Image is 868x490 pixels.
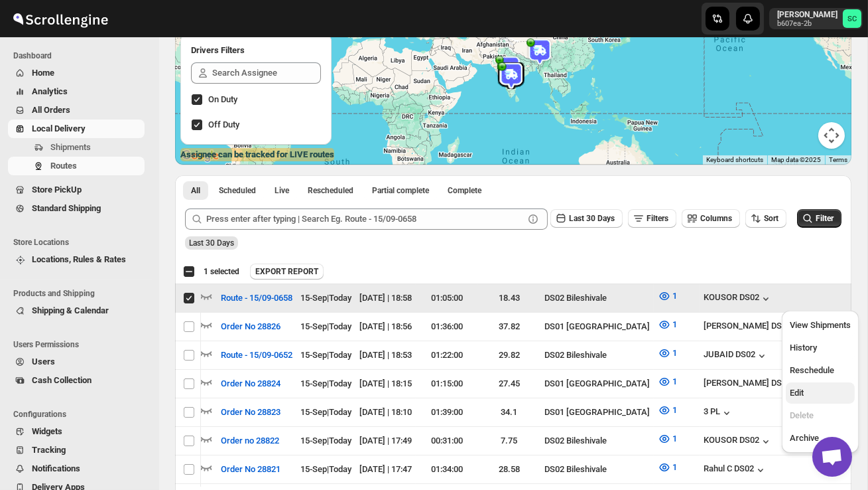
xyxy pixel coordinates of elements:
button: 1 [650,400,685,421]
button: Shipments [8,138,145,157]
input: Press enter after typing | Search Eg. Route - 15/09-0658 [206,208,524,230]
div: [DATE] | 18:53 [359,349,412,362]
span: Shipping & Calendar [32,305,109,315]
button: Order No 28821 [213,459,288,480]
div: 7.75 [482,434,536,448]
button: Columns [682,209,740,228]
span: 1 [672,405,677,415]
div: [DATE] | 17:49 [359,434,412,448]
span: Order No 28824 [221,377,280,390]
button: Order no 28822 [213,430,287,451]
button: Sort [745,209,786,228]
span: Order No 28826 [221,320,280,333]
button: Route - 15/09-0652 [213,345,300,366]
text: SC [847,15,857,23]
span: Shipments [50,142,91,152]
button: [PERSON_NAME] DS01 [704,378,804,391]
span: 15-Sep | Today [300,293,351,303]
button: Users [8,353,145,371]
div: Open chat [812,437,852,477]
span: 15-Sep | Today [300,378,351,388]
span: 15-Sep | Today [300,436,351,446]
button: 1 [650,371,685,392]
button: Filter [797,209,841,228]
div: DS02 Bileshivale [544,349,650,362]
span: Standard Shipping [32,203,101,213]
span: Widgets [32,426,62,436]
span: Rescheduled [308,185,353,196]
button: Map camera controls [818,122,845,149]
div: 28.58 [482,463,536,476]
span: History [790,343,817,353]
span: 1 [672,434,677,444]
span: Store Locations [13,237,150,248]
span: Live [275,185,289,196]
span: 1 [672,348,677,358]
span: Routes [50,161,77,171]
span: Scheduled [219,185,256,196]
span: Filter [816,214,834,223]
span: Edit [790,388,804,398]
span: Sanjay chetri [843,9,861,28]
img: Google [178,147,222,165]
span: Locations, Rules & Rates [32,254,126,264]
span: 1 [672,291,677,301]
span: 15-Sep | Today [300,464,351,474]
div: [DATE] | 18:15 [359,377,412,390]
button: 3 PL [704,406,733,420]
span: Analytics [32,86,68,96]
span: 1 [672,376,677,386]
button: Cash Collection [8,371,145,390]
span: Last 30 Days [569,214,615,223]
span: Order no 28822 [221,434,279,448]
span: Map data ©2025 [771,156,821,163]
div: 37.82 [482,320,536,333]
span: Users Permissions [13,339,150,350]
div: DS02 Bileshivale [544,434,650,448]
label: Assignee can be tracked for LIVE routes [180,148,334,161]
span: Local Delivery [32,123,86,133]
span: Reschedule [790,365,834,375]
div: 01:39:00 [420,406,474,419]
h2: Drivers Filters [191,44,321,57]
button: KOUSOR DS02 [704,292,773,305]
span: Columns [700,214,732,223]
div: 01:34:00 [420,463,474,476]
span: Archive [790,433,819,443]
div: 34.1 [482,406,536,419]
button: 1 [650,457,685,478]
span: Order No 28821 [221,463,280,476]
button: Tracking [8,441,145,459]
button: Keyboard shortcuts [706,155,763,165]
span: All [191,185,200,196]
span: Delete [790,410,814,420]
span: 15-Sep | Today [300,350,351,360]
div: 18.43 [482,291,536,305]
button: Order No 28826 [213,316,288,337]
button: Notifications [8,459,145,478]
div: DS02 Bileshivale [544,463,650,476]
span: Products and Shipping [13,288,150,299]
span: Order No 28823 [221,406,280,419]
button: Routes [8,157,145,175]
span: Configurations [13,409,150,420]
button: JUBAID DS02 [704,349,769,363]
button: KOUSOR DS02 [704,435,773,448]
span: Filters [647,214,668,223]
button: Rahul C DS02 [704,463,767,477]
span: Partial complete [372,185,429,196]
span: Route - 15/09-0658 [221,291,292,305]
button: Analytics [8,82,145,101]
button: All Orders [8,101,145,120]
button: 1 [650,428,685,449]
button: Filters [628,209,676,228]
button: User menu [769,8,863,29]
button: EXPORT REPORT [250,264,324,280]
div: [PERSON_NAME] DS01 [704,321,804,334]
button: 1 [650,314,685,335]
button: 1 [650,286,685,307]
div: [DATE] | 17:47 [359,463,412,476]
